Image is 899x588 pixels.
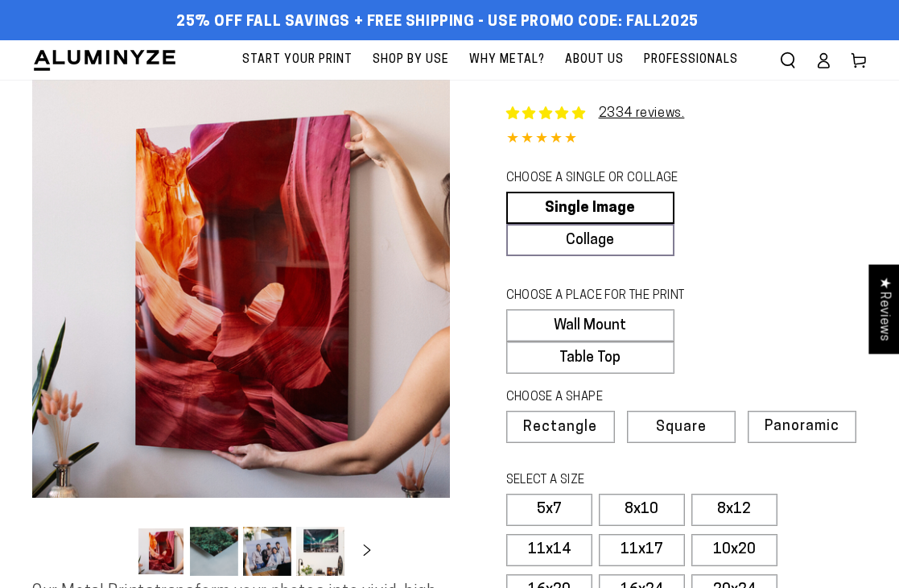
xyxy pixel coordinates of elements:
span: 25% off FALL Savings + Free Shipping - Use Promo Code: FALL2025 [176,14,699,31]
label: 10x20 [691,534,777,566]
a: Why Metal? [461,40,553,80]
label: Table Top [506,342,674,374]
div: Click to open Judge.me floating reviews tab [868,264,899,354]
a: Professionals [636,40,746,80]
a: Start Your Print [234,40,361,80]
label: 8x12 [691,494,777,526]
button: Slide right [349,533,385,569]
label: 11x17 [599,534,685,566]
a: About Us [557,40,632,80]
button: Load image 1 in gallery view [137,527,185,576]
a: Collage [506,224,674,256]
label: 11x14 [506,534,592,566]
summary: Search our site [770,43,806,78]
legend: SELECT A SIZE [506,472,716,490]
span: Panoramic [765,419,839,434]
label: Wall Mount [506,309,674,342]
span: Rectangle [523,420,597,435]
media-gallery: Gallery Viewer [32,80,450,581]
a: Single Image [506,192,674,224]
span: Professionals [644,50,738,70]
legend: CHOOSE A SINGLE OR COLLAGE [506,170,716,188]
div: 4.85 out of 5.0 stars [506,128,868,151]
legend: CHOOSE A PLACE FOR THE PRINT [506,288,716,305]
label: 5x7 [506,494,592,526]
img: Aluminyze [32,48,177,72]
legend: CHOOSE A SHAPE [506,389,716,407]
a: Shop By Use [365,40,457,80]
button: Slide left [97,533,132,569]
span: Shop By Use [373,50,449,70]
button: Load image 2 in gallery view [190,527,238,576]
a: 2334 reviews. [599,107,685,120]
span: About Us [565,50,624,70]
span: Why Metal? [469,50,545,70]
span: Square [656,420,707,435]
button: Load image 4 in gallery view [296,527,344,576]
span: Start Your Print [242,50,353,70]
button: Load image 3 in gallery view [243,527,291,576]
label: 8x10 [599,494,685,526]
